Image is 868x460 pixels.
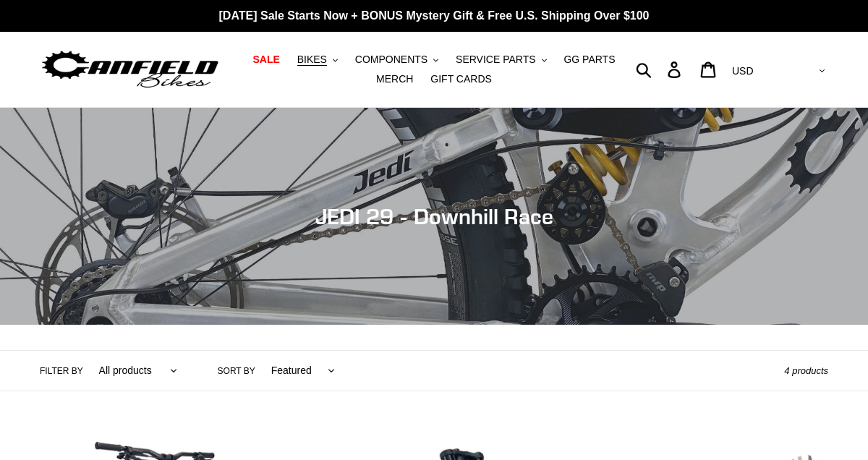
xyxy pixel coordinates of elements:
[784,365,828,376] span: 4 products
[245,50,286,69] a: SALE
[40,365,83,378] label: Filter by
[252,54,279,66] span: SALE
[448,50,553,69] button: SERVICE PARTS
[376,73,413,85] span: MERCH
[218,365,255,378] label: Sort by
[430,73,492,85] span: GIFT CARDS
[556,50,622,69] a: GG PARTS
[297,54,327,66] span: BIKES
[290,50,345,69] button: BIKES
[369,69,420,89] a: MERCH
[456,54,535,66] span: SERVICE PARTS
[40,47,221,93] img: Canfield Bikes
[423,69,499,89] a: GIFT CARDS
[563,54,615,66] span: GG PARTS
[355,54,427,66] span: COMPONENTS
[348,50,446,69] button: COMPONENTS
[315,203,553,229] span: JEDI 29 - Downhill Race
